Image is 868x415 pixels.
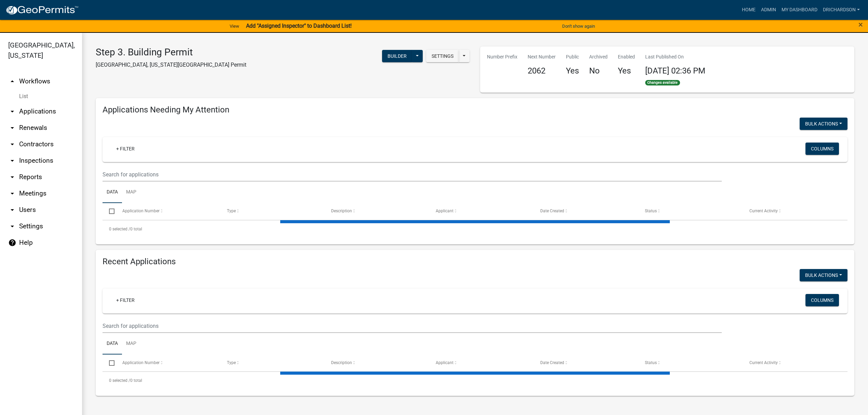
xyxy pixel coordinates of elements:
a: Map [122,182,140,203]
span: Application Number [122,209,160,213]
datatable-header-cell: Current Activity [743,203,847,219]
span: Description [331,209,352,213]
span: Type [227,360,236,365]
i: arrow_drop_down [8,206,16,214]
button: Bulk Actions [800,269,847,281]
span: Changes available [645,80,680,85]
datatable-header-cell: Status [638,203,743,219]
i: arrow_drop_up [8,77,16,85]
span: Description [331,360,352,365]
button: Settings [426,50,459,62]
a: Data [103,182,122,203]
a: + Filter [111,143,140,155]
div: 0 total [103,220,847,238]
h4: Recent Applications [103,257,847,267]
datatable-header-cell: Select [103,354,116,371]
p: Number Prefix [487,53,517,61]
i: arrow_drop_down [8,222,16,230]
div: 0 total [103,372,847,389]
span: Application Number [122,360,160,365]
p: Last Published On [645,53,705,61]
datatable-header-cell: Type [220,203,325,219]
i: arrow_drop_down [8,107,16,116]
span: Status [645,360,657,365]
datatable-header-cell: Date Created [534,203,638,219]
button: Bulk Actions [800,118,847,130]
i: arrow_drop_down [8,173,16,181]
datatable-header-cell: Applicant [429,354,534,371]
p: Next Number [528,53,556,61]
i: arrow_drop_down [8,157,16,165]
h4: No [589,66,608,76]
p: Archived [589,53,608,61]
h3: Step 3. Building Permit [96,46,246,58]
datatable-header-cell: Application Number [116,354,220,371]
datatable-header-cell: Description [325,203,429,219]
p: Public [566,53,579,61]
span: Date Created [540,360,564,365]
span: Current Activity [749,360,778,365]
a: View [227,21,242,32]
datatable-header-cell: Description [325,354,429,371]
a: Admin [758,3,779,16]
a: drichardson [820,3,863,16]
a: + Filter [111,294,140,306]
a: My Dashboard [779,3,820,16]
span: × [858,20,863,29]
input: Search for applications [103,168,722,182]
i: arrow_drop_down [8,124,16,132]
datatable-header-cell: Type [220,354,325,371]
datatable-header-cell: Select [103,203,116,219]
h4: Yes [566,66,579,76]
button: Columns [805,143,839,155]
i: arrow_drop_down [8,189,16,198]
strong: Add "Assigned Inspector" to Dashboard List! [246,23,352,29]
datatable-header-cell: Applicant [429,203,534,219]
datatable-header-cell: Date Created [534,354,638,371]
datatable-header-cell: Current Activity [743,354,847,371]
input: Search for applications [103,319,722,333]
i: arrow_drop_down [8,140,16,148]
button: Builder [382,50,412,62]
a: Data [103,333,122,355]
span: Status [645,209,657,213]
button: Columns [805,294,839,306]
span: [DATE] 02:36 PM [645,66,705,76]
p: Enabled [618,53,635,61]
h4: 2062 [528,66,556,76]
h4: Yes [618,66,635,76]
span: Current Activity [749,209,778,213]
span: Type [227,209,236,213]
span: 0 selected / [109,227,130,231]
span: Applicant [436,209,453,213]
h4: Applications Needing My Attention [103,105,847,115]
i: help [8,239,16,247]
a: Map [122,333,140,355]
datatable-header-cell: Status [638,354,743,371]
button: Don't show again [559,21,598,32]
a: Home [739,3,758,16]
p: [GEOGRAPHIC_DATA], [US_STATE][GEOGRAPHIC_DATA] Permit [96,61,246,69]
button: Close [858,21,863,29]
datatable-header-cell: Application Number [116,203,220,219]
span: Date Created [540,209,564,213]
span: 0 selected / [109,378,130,383]
span: Applicant [436,360,453,365]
